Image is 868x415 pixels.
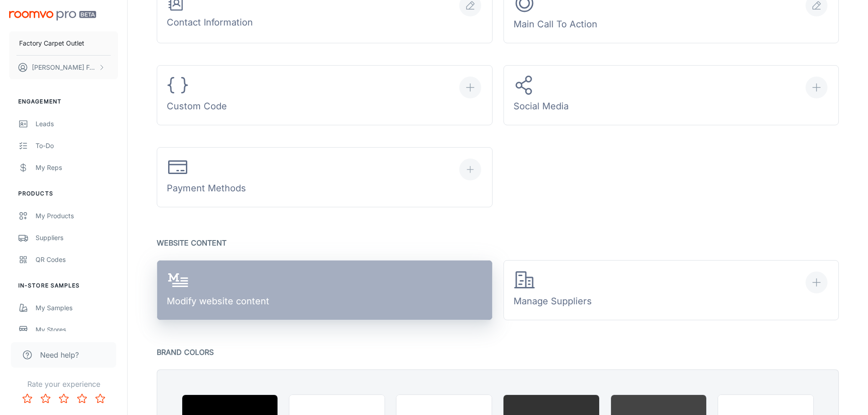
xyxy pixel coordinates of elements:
[36,389,55,408] button: Rate 2 star
[36,233,118,243] div: Suppliers
[36,303,118,313] div: My Samples
[36,211,118,221] div: My Products
[9,31,118,55] button: Factory Carpet Outlet
[9,56,118,79] button: [PERSON_NAME] Folco
[503,65,839,125] button: Social Media
[157,147,493,207] button: Payment Methods
[91,389,109,408] button: Rate 5 star
[40,349,79,360] span: Need help?
[55,389,73,408] button: Rate 3 star
[36,163,118,173] div: My Reps
[73,389,91,408] button: Rate 4 star
[503,260,839,320] button: Manage Suppliers
[36,325,118,335] div: My Stores
[7,379,120,389] p: Rate your experience
[157,346,839,359] p: Brand Colors
[18,389,36,408] button: Rate 1 star
[36,141,118,151] div: To-do
[157,260,493,320] a: Modify website content
[19,38,84,48] p: Factory Carpet Outlet
[157,65,493,125] button: Custom Code
[514,269,592,312] div: Manage Suppliers
[9,11,96,20] img: Roomvo PRO Beta
[157,236,839,249] p: Website Content
[167,74,227,117] div: Custom Code
[32,62,96,72] p: [PERSON_NAME] Folco
[167,156,246,199] div: Payment Methods
[36,255,118,265] div: QR Codes
[36,119,118,129] div: Leads
[514,74,569,117] div: Social Media
[167,269,269,312] div: Modify website content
